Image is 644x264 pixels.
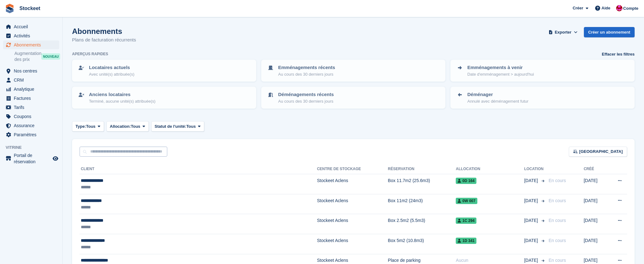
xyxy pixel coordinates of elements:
button: Type: Tous [72,121,104,132]
a: menu [3,130,59,139]
a: menu [3,94,59,103]
a: menu [3,103,59,112]
span: En cours [548,218,566,223]
span: En cours [548,198,566,203]
span: Compte [623,5,638,12]
td: [DATE] [584,234,606,254]
span: Vitrine [6,144,62,151]
p: Date d'emménagement > aujourd'hui [467,71,534,78]
span: Statut de l'unité: [155,123,186,130]
td: Stockeet Aclens [317,234,388,254]
h6: Aperçus rapides [72,51,108,57]
span: En cours [548,258,566,263]
span: 1D 341 [456,238,476,244]
span: [DATE] [524,257,539,264]
p: Au cours des 30 derniers jours [278,71,335,78]
button: Exporter [548,27,579,37]
td: [DATE] [584,194,606,214]
a: menu [3,85,59,94]
p: Annulé avec déménagement futur [467,98,528,105]
a: menu [3,76,59,84]
td: Box 11m2 (24m3) [388,194,456,214]
p: Locataires actuels [89,64,134,71]
a: Déménager Annulé avec déménagement futur [451,87,634,108]
span: Aide [601,5,610,11]
span: Nos centres [14,67,51,75]
td: Box 2.5m2 (5.5m3) [388,214,456,234]
span: Augmentation des prix [14,51,41,62]
span: Type: [75,123,86,130]
span: Factures [14,94,51,103]
p: Emménagements récents [278,64,335,71]
a: Boutique d'aperçu [52,155,59,162]
td: Box 11.7m2 (25.6m3) [388,174,456,194]
p: Déménager [467,91,528,98]
th: Location [524,164,546,174]
span: Activités [14,31,51,40]
p: Avec unité(s) attribuée(s) [89,71,134,78]
span: [GEOGRAPHIC_DATA] [579,148,623,155]
p: Terminé, aucune unité(s) attribuée(s) [89,98,155,105]
span: Allocation: [110,123,131,130]
span: En cours [548,178,566,183]
p: Emménagements à venir [467,64,534,71]
span: Paramètres [14,130,51,139]
td: Box 5m2 (10.8m3) [388,234,456,254]
span: 0W 007 [456,198,477,204]
td: [DATE] [584,174,606,194]
span: [DATE] [524,197,539,204]
img: Valentin BURDET [616,5,622,11]
td: [DATE] [584,214,606,234]
span: CRM [14,76,51,84]
span: Tous [86,123,96,130]
a: Anciens locataires Terminé, aucune unité(s) attribuée(s) [73,87,256,108]
td: Stockeet Aclens [317,174,388,194]
span: 0D 164 [456,178,476,184]
span: Tarifs [14,103,51,112]
span: Tous [131,123,140,130]
a: menu [3,152,59,165]
td: Stockeet Aclens [317,214,388,234]
a: menu [3,31,59,40]
a: menu [3,121,59,130]
a: Effacer les filtres [602,51,635,57]
a: Emménagements récents Au cours des 30 derniers jours [262,60,445,81]
a: menu [3,112,59,121]
a: Emménagements à venir Date d'emménagement > aujourd'hui [451,60,634,81]
img: stora-icon-8386f47178a22dfd0bd8f6a31ec36ba5ce8667c1dd55bd0f319d3a0aa187defe.svg [5,4,14,13]
button: Allocation: Tous [106,121,149,132]
p: Anciens locataires [89,91,155,98]
td: Stockeet Aclens [317,194,388,214]
span: [DATE] [524,217,539,224]
th: Réservation [388,164,456,174]
a: Stockeet [17,3,43,13]
a: Augmentation des prix NOUVEAU [14,50,59,63]
span: Créer [573,5,583,11]
span: [DATE] [524,177,539,184]
div: Aucun [456,257,524,264]
span: [DATE] [524,237,539,244]
a: menu [3,67,59,75]
span: Analytique [14,85,51,94]
span: Assurance [14,121,51,130]
span: Accueil [14,22,51,31]
span: Abonnements [14,40,51,49]
a: menu [3,22,59,31]
a: Déménagements récents Au cours des 30 derniers jours [262,87,445,108]
a: menu [3,40,59,49]
span: Tous [186,123,196,130]
div: NOUVEAU [41,53,60,60]
button: Statut de l'unité: Tous [151,121,204,132]
th: Créé [584,164,606,174]
p: Au cours des 30 derniers jours [278,98,334,105]
span: 1C 294 [456,218,476,224]
h1: Abonnements [72,27,136,35]
p: Déménagements récents [278,91,334,98]
th: Allocation [456,164,524,174]
a: Locataires actuels Avec unité(s) attribuée(s) [73,60,256,81]
p: Plans de facturation récurrents [72,36,136,44]
span: Coupons [14,112,51,121]
th: Client [80,164,317,174]
th: Centre de stockage [317,164,388,174]
span: Exporter [555,29,571,35]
